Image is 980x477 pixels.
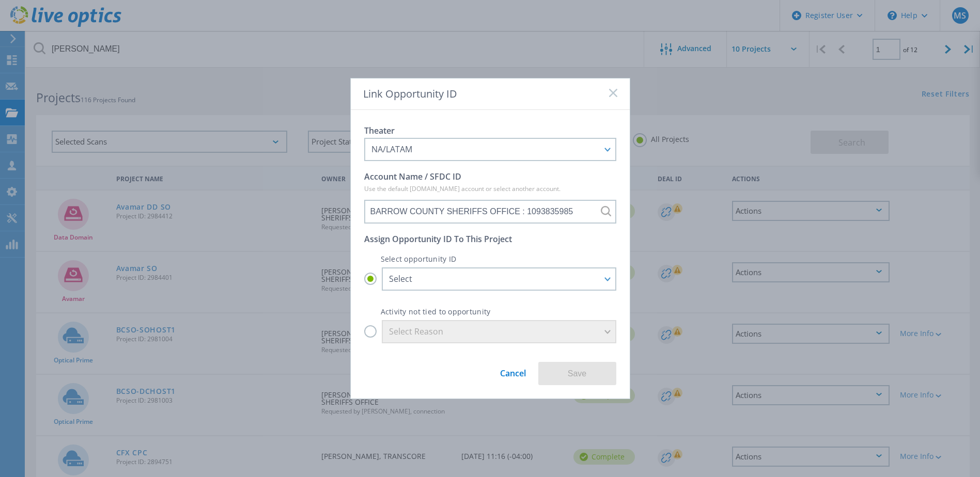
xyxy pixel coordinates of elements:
[364,200,616,224] input: BARROW COUNTY SHERIFFS OFFICE : 1093835985
[500,360,526,379] a: Cancel
[364,184,616,194] p: Use the default [DOMAIN_NAME] account or select another account.
[364,169,616,184] p: Account Name / SFDC ID
[363,87,457,101] span: Link Opportunity ID
[538,362,616,385] button: Save
[364,123,616,138] p: Theater
[364,307,616,316] p: Activity not tied to opportunity
[364,232,616,246] p: Assign Opportunity ID To This Project
[371,144,598,155] div: NA/LATAM
[389,273,598,284] div: Select
[364,255,616,263] p: Select opportunity ID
